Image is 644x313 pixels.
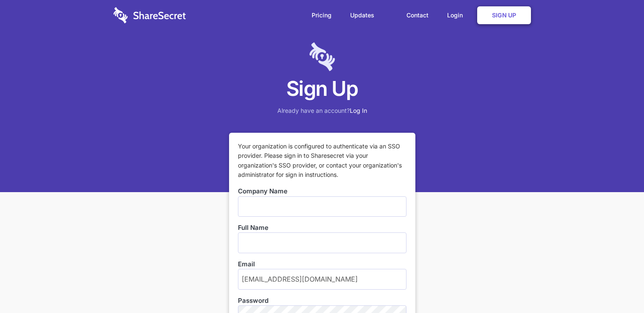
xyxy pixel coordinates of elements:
[477,6,531,24] a: Sign Up
[113,7,186,23] img: logo-wordmark-white-trans-d4663122ce5f474addd5e946df7df03e33cb6a1c49d2221995e7729f52c070b2.svg
[238,260,406,269] label: Email
[238,142,406,180] p: Your organization is configured to authenticate via an SSO provider. Please sign in to Sharesecre...
[310,42,335,71] img: logo-lt-purple-60x68@2x-c671a683ea72a1d466fb5d642181eefbee81c4e10ba9aed56c8e1d7e762e8086.png
[303,2,340,28] a: Pricing
[398,2,437,28] a: Contact
[439,2,475,28] a: Login
[238,296,268,305] label: Password
[238,223,406,232] label: Full Name
[350,107,367,114] a: Log In
[238,187,406,196] label: Company Name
